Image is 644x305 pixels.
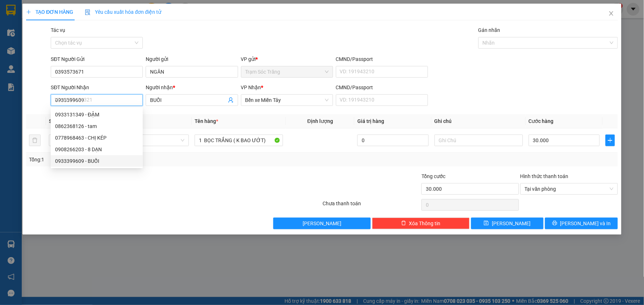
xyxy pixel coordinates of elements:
div: SĐT Người Nhận [51,83,143,91]
span: Tên hàng [195,118,218,124]
div: Người nhận [146,83,238,91]
span: plus [26,9,31,15]
input: Ghi Chú [435,135,523,146]
span: Tại văn phòng [525,184,614,194]
div: CMND/Passport [336,83,428,91]
div: CMND/Passport [336,55,428,63]
div: 0908266203 - 8 DẠN [51,144,143,155]
span: Gửi: [3,50,75,77]
div: Người gửi [146,55,238,63]
span: Trạm Sóc Trăng [3,50,75,77]
span: [PERSON_NAME] và In [560,219,611,227]
div: 0778968463 - CHỊ KÉP [55,134,138,142]
span: user-add [228,97,234,103]
button: deleteXóa Thông tin [372,218,470,229]
button: save[PERSON_NAME] [471,218,544,229]
span: [PERSON_NAME] [492,219,531,227]
label: Gán nhãn [478,27,500,33]
span: Giá trị hàng [357,118,384,124]
div: Tổng: 1 [29,156,249,164]
div: 0933399609 - BUỐI [55,157,138,165]
span: close [608,11,614,16]
span: plus [606,137,614,143]
span: Yêu cầu xuất hóa đơn điện tử [85,9,161,15]
span: Định lượng [307,118,333,124]
span: printer [552,220,557,226]
span: Bến xe Miền Tây [245,95,329,106]
div: VP gửi [241,55,333,63]
span: Bất kỳ [105,135,184,146]
span: Cước hàng [529,118,554,124]
div: 0778968463 - CHỊ KÉP [51,132,143,144]
strong: XE KHÁCH MỸ DUYÊN [46,4,96,20]
label: Tác vụ [51,27,65,33]
span: SL [49,118,55,124]
button: plus [606,135,615,146]
span: Trạm Sóc Trăng [245,66,329,77]
th: Ghi chú [432,114,526,128]
div: 0933131349 - ĐẬM [55,111,138,119]
label: Hình thức thanh toán [520,173,569,179]
div: SĐT Người Gửi [51,55,143,63]
span: [PERSON_NAME] [303,219,341,227]
div: 0862368126 - tam [51,120,143,132]
div: 0933131349 - ĐẬM [51,109,143,120]
span: Xóa Thông tin [409,219,441,227]
button: Close [601,4,622,24]
button: printer[PERSON_NAME] và In [545,218,618,229]
button: delete [29,135,41,146]
div: 0862368126 - tam [55,122,138,130]
span: VP Nhận [241,85,261,90]
span: [DATE] [108,16,139,22]
span: save [484,220,489,226]
div: 0933399609 - BUỐI [51,155,143,167]
div: Chưa thanh toán [322,199,421,212]
span: TẠO ĐƠN HÀNG [26,9,73,15]
div: 0908266203 - 8 DẠN [55,145,138,153]
span: Tổng cước [421,173,445,179]
span: TP.HCM -SÓC TRĂNG [43,23,94,28]
span: delete [401,220,406,226]
strong: PHIẾU GỬI HÀNG [42,30,100,38]
p: Ngày giờ in: [108,9,139,22]
input: VD: Bàn, Ghế [195,135,283,146]
img: icon [85,9,91,15]
button: [PERSON_NAME] [273,218,371,229]
input: 0 [357,135,429,146]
